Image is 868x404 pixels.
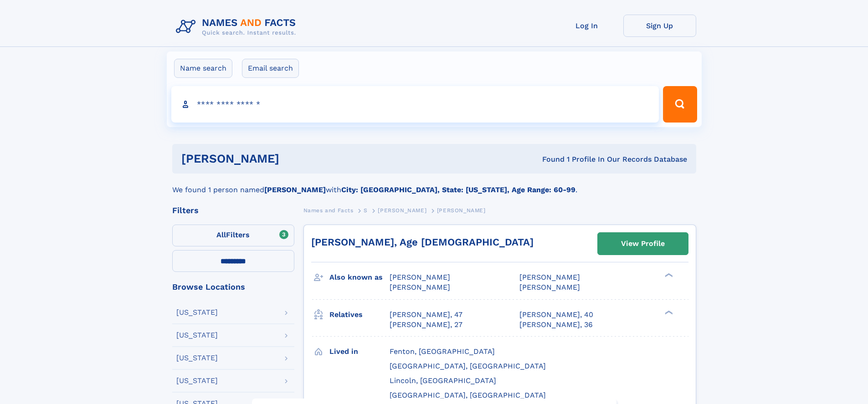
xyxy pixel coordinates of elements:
[663,86,697,123] button: Search Button
[303,205,354,216] a: Names and Facts
[621,233,665,254] div: View Profile
[176,332,218,339] div: [US_STATE]
[242,59,299,78] label: Email search
[172,174,696,195] div: We found 1 person named with .
[390,391,546,399] span: [GEOGRAPHIC_DATA], [GEOGRAPHIC_DATA]
[172,206,294,215] div: Filters
[663,272,673,278] div: ❯
[176,354,218,362] div: [US_STATE]
[378,207,426,214] span: [PERSON_NAME]
[364,205,368,216] a: S
[176,377,218,384] div: [US_STATE]
[390,283,450,291] span: [PERSON_NAME]
[437,207,486,214] span: [PERSON_NAME]
[171,86,659,123] input: search input
[216,230,226,239] span: All
[663,309,673,315] div: ❯
[174,59,232,78] label: Name search
[329,344,390,359] h3: Lived in
[341,185,575,194] b: City: [GEOGRAPHIC_DATA], State: [US_STATE], Age Range: 60-99
[550,15,623,37] a: Log In
[390,273,450,281] span: [PERSON_NAME]
[264,185,326,194] b: [PERSON_NAME]
[176,309,218,316] div: [US_STATE]
[411,154,687,164] div: Found 1 Profile In Our Records Database
[519,320,593,330] a: [PERSON_NAME], 36
[623,15,696,37] a: Sign Up
[172,225,294,246] label: Filters
[329,307,390,322] h3: Relatives
[172,15,303,39] img: Logo Names and Facts
[390,362,546,370] span: [GEOGRAPHIC_DATA], [GEOGRAPHIC_DATA]
[172,283,294,291] div: Browse Locations
[390,320,462,330] a: [PERSON_NAME], 27
[519,273,580,281] span: [PERSON_NAME]
[181,153,411,164] h1: [PERSON_NAME]
[390,310,462,320] a: [PERSON_NAME], 47
[364,207,368,214] span: S
[519,310,593,320] a: [PERSON_NAME], 40
[378,205,426,216] a: [PERSON_NAME]
[311,236,534,248] a: [PERSON_NAME], Age [DEMOGRAPHIC_DATA]
[519,283,580,291] span: [PERSON_NAME]
[390,376,496,385] span: Lincoln, [GEOGRAPHIC_DATA]
[598,233,688,255] a: View Profile
[329,270,390,285] h3: Also known as
[390,347,495,356] span: Fenton, [GEOGRAPHIC_DATA]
